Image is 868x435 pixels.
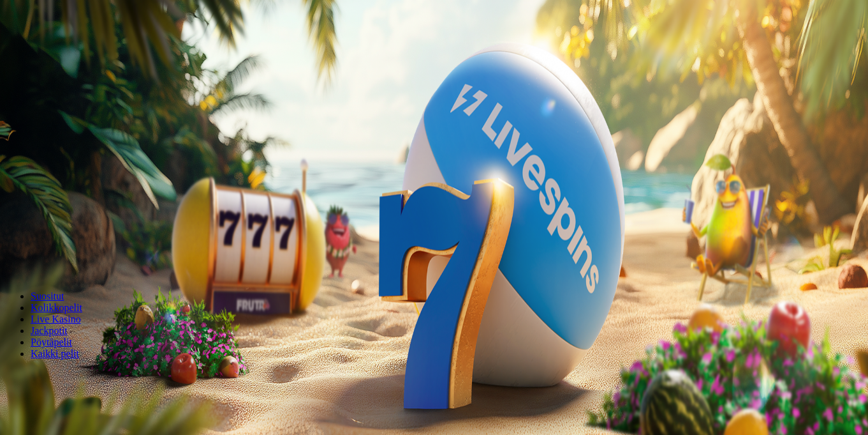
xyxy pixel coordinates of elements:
[31,325,68,336] a: Jackpotit
[5,269,863,360] nav: Lobby
[31,348,79,359] span: Kaikki pelit
[31,314,81,324] a: Live Kasino
[31,302,82,313] a: Kolikkopelit
[31,291,64,301] a: Suositut
[31,337,72,347] a: Pöytäpelit
[5,269,863,383] header: Lobby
